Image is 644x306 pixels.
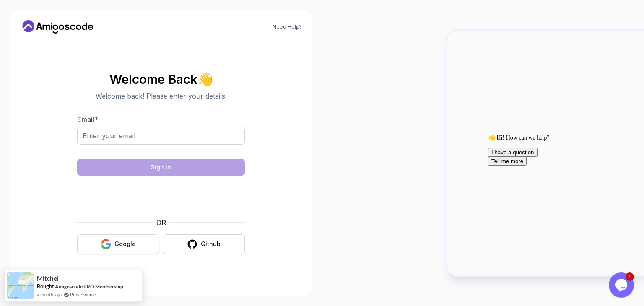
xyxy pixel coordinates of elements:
[70,291,96,298] a: ProveSource
[447,31,644,275] img: Amigoscode Dashboard
[37,275,59,282] span: Mitchel
[37,283,54,290] span: Bought
[163,234,245,254] button: Github
[609,272,636,298] iframe: chat widget
[3,17,53,26] button: I have a question
[77,234,159,254] button: Google
[20,20,96,34] a: Home link
[3,4,65,10] span: 👋 Hi! How can we help?
[156,218,166,228] p: OR
[77,91,245,101] p: Welcome back! Please enter your details.
[77,115,98,124] label: Email *
[7,272,34,299] img: provesource social proof notification image
[55,283,123,290] a: Amigoscode PRO Membership
[77,127,245,145] input: Enter your email
[197,72,213,86] span: 👋
[273,23,302,30] a: Need Help?
[3,3,154,35] div: 👋 Hi! How can we help?I have a questionTell me more
[114,240,136,248] div: Google
[77,73,245,86] h2: Welcome Back
[3,26,42,35] button: Tell me more
[37,291,62,298] span: a month ago
[98,181,224,213] iframe: Widget containing checkbox for hCaptcha security challenge
[485,131,636,268] iframe: chat widget
[201,240,221,248] div: Github
[151,163,171,171] div: Sign in
[77,159,245,176] button: Sign in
